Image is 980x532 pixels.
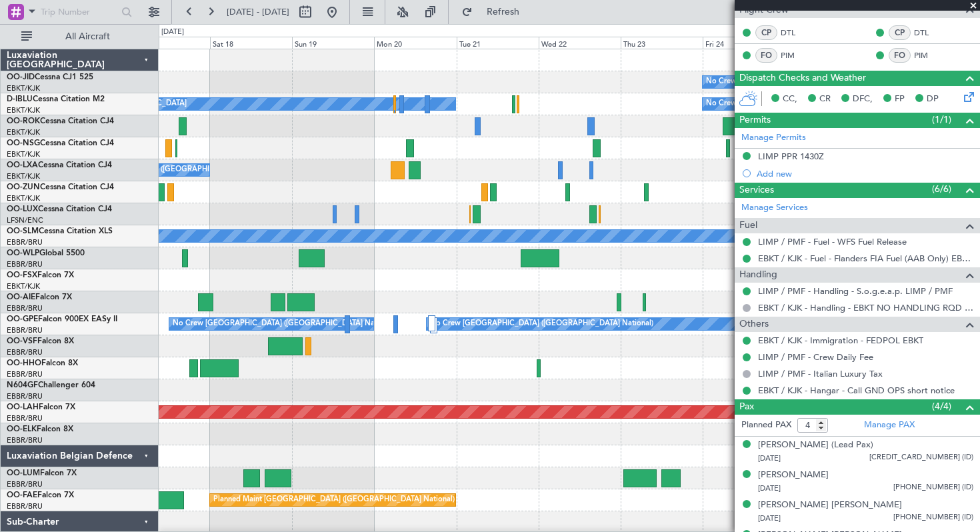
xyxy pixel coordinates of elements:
[7,425,73,433] a: OO-ELKFalcon 8X
[914,27,944,39] a: DTL
[128,37,210,49] div: Fri 17
[7,95,33,103] span: D-IBLU
[7,73,35,81] span: OO-JID
[927,93,939,106] span: DP
[7,403,75,411] a: OO-LAHFalcon 7X
[758,453,781,463] span: [DATE]
[7,479,43,489] a: EBBR/BRU
[758,513,781,523] span: [DATE]
[621,37,703,49] div: Thu 23
[7,95,105,103] a: D-IBLUCessna Citation M2
[457,37,539,49] div: Tue 21
[7,83,40,93] a: EBKT/KJK
[7,73,93,81] a: OO-JIDCessna CJ1 525
[758,302,973,313] a: EBKT / KJK - Handling - EBKT NO HANDLING RQD FOR CJ
[7,227,39,235] span: OO-SLM
[210,37,292,49] div: Sat 18
[7,161,38,169] span: OO-LXA
[781,49,811,61] a: PIM
[15,26,145,47] button: All Aircraft
[7,425,37,433] span: OO-ELK
[741,201,808,215] a: Manage Services
[49,160,273,180] div: No Crew [GEOGRAPHIC_DATA] ([GEOGRAPHIC_DATA] National)
[932,113,951,127] span: (1/1)
[7,303,43,313] a: EBBR/BRU
[741,419,791,432] label: Planned PAX
[292,37,374,49] div: Sun 19
[7,359,78,367] a: OO-HHOFalcon 8X
[7,435,43,445] a: EBBR/BRU
[7,249,85,257] a: OO-WLPGlobal 5500
[41,2,117,22] input: Trip Number
[758,499,902,512] div: [PERSON_NAME] [PERSON_NAME]
[7,293,35,301] span: OO-AIE
[7,183,114,191] a: OO-ZUNCessna Citation CJ4
[758,335,923,346] a: EBKT / KJK - Immigration - FEDPOL EBKT
[7,359,41,367] span: OO-HHO
[7,293,72,301] a: OO-AIEFalcon 7X
[758,151,824,162] div: LIMP PPR 1430Z
[7,271,37,279] span: OO-FSX
[475,7,531,17] span: Refresh
[706,72,737,92] div: No Crew
[783,93,797,106] span: CC,
[893,512,973,523] span: [PHONE_NUMBER] (ID)
[7,183,40,191] span: OO-ZUN
[739,399,754,415] span: Pax
[213,490,455,510] div: Planned Maint [GEOGRAPHIC_DATA] ([GEOGRAPHIC_DATA] National)
[739,71,866,86] span: Dispatch Checks and Weather
[819,93,831,106] span: CR
[7,491,74,499] a: OO-FAEFalcon 7X
[757,168,973,179] div: Add new
[7,325,43,335] a: EBBR/BRU
[7,469,40,477] span: OO-LUM
[758,253,973,264] a: EBKT / KJK - Fuel - Flanders FIA Fuel (AAB Only) EBKT / KJK
[932,182,951,196] span: (6/6)
[7,205,112,213] a: OO-LUXCessna Citation CJ4
[7,381,95,389] a: N604GFChallenger 604
[853,93,873,106] span: DFC,
[739,113,771,128] span: Permits
[7,337,37,345] span: OO-VSF
[755,48,777,63] div: FO
[914,49,944,61] a: PIM
[739,267,777,283] span: Handling
[7,105,40,115] a: EBKT/KJK
[7,117,114,125] a: OO-ROKCessna Citation CJ4
[7,337,74,345] a: OO-VSFFalcon 8X
[7,381,38,389] span: N604GF
[758,351,873,363] a: LIMP / PMF - Crew Daily Fee
[7,161,112,169] a: OO-LXACessna Citation CJ4
[932,399,951,413] span: (4/4)
[7,369,43,379] a: EBBR/BRU
[7,139,40,147] span: OO-NSG
[7,501,43,511] a: EBBR/BRU
[739,183,774,198] span: Services
[455,1,535,23] button: Refresh
[758,439,873,452] div: [PERSON_NAME] (Lead Pax)
[7,413,43,423] a: EBBR/BRU
[7,249,39,257] span: OO-WLP
[7,117,40,125] span: OO-ROK
[7,271,74,279] a: OO-FSXFalcon 7X
[7,347,43,357] a: EBBR/BRU
[758,469,829,482] div: [PERSON_NAME]
[739,317,769,332] span: Others
[7,491,37,499] span: OO-FAE
[7,403,39,411] span: OO-LAH
[7,127,40,137] a: EBKT/KJK
[895,93,905,106] span: FP
[227,6,289,18] span: [DATE] - [DATE]
[173,314,396,334] div: No Crew [GEOGRAPHIC_DATA] ([GEOGRAPHIC_DATA] National)
[758,368,883,379] a: LIMP / PMF - Italian Luxury Tax
[758,285,953,297] a: LIMP / PMF - Handling - S.o.g.e.a.p. LIMP / PMF
[7,205,38,213] span: OO-LUX
[7,227,113,235] a: OO-SLMCessna Citation XLS
[758,236,907,247] a: LIMP / PMF - Fuel - WFS Fuel Release
[7,149,40,159] a: EBKT/KJK
[758,385,955,396] a: EBKT / KJK - Hangar - Call GND OPS short notice
[539,37,621,49] div: Wed 22
[889,25,911,40] div: CP
[739,218,757,233] span: Fuel
[706,94,737,114] div: No Crew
